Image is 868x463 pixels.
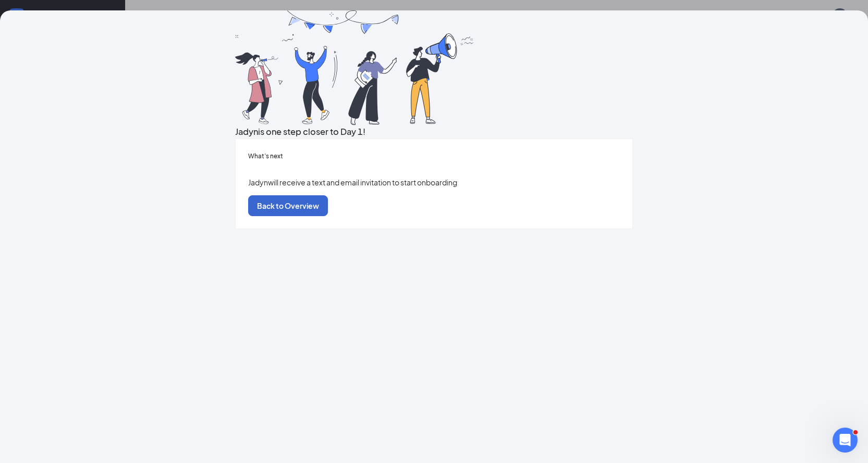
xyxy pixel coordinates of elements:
p: Jadyn will receive a text and email invitation to start onboarding [248,177,620,188]
h3: Jadyn is one step closer to Day 1! [235,125,633,139]
h5: What’s next [248,152,620,161]
button: Back to Overview [248,195,328,216]
img: you are all set [235,10,475,125]
iframe: Intercom live chat [833,428,858,453]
